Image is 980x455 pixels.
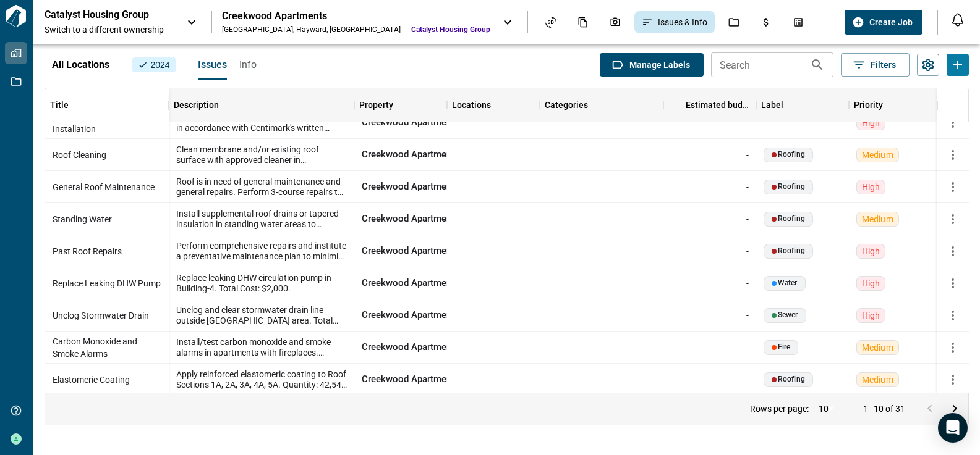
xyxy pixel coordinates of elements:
div: Roofing [772,375,805,383]
button: Sort [219,96,236,114]
div: Creekwood Apartments [354,267,447,299]
div: Open Intercom Messenger [938,413,968,443]
div: Description [174,88,219,122]
span: high [862,181,880,193]
span: Info [239,59,257,71]
span: Filters [871,59,896,71]
button: Create Job [845,10,922,35]
span: - [746,181,749,193]
button: 2024 [132,57,176,72]
div: Creekwood Apartments [354,203,447,235]
span: high [862,309,880,322]
p: Rows per page: [750,405,809,413]
div: Title [45,88,169,122]
div: Creekwood Apartments [354,364,447,396]
div: base tabs [185,50,257,80]
span: - [746,213,749,225]
span: General Roof Maintenance [53,181,155,193]
div: Documents [570,12,596,33]
div: Locations [452,88,491,122]
div: Property [359,88,393,122]
div: Fire [772,343,790,351]
div: Locations [447,88,540,122]
span: Replace leaking DHW circulation pump in Building-4. Total Cost: $2,000. [176,273,347,294]
span: high [862,277,880,290]
button: Manage Labels [600,53,704,77]
span: Manage Labels [629,59,690,71]
button: Settings [917,54,939,76]
div: 10 [814,400,843,418]
span: Carbon Monoxide and Smoke Alarms [53,335,161,360]
div: Description [169,88,354,122]
p: 1–10 of 31 [863,405,905,413]
div: Creekwood Apartments [354,171,447,203]
span: medium [862,149,893,161]
span: medium [862,341,893,354]
div: Water [772,279,798,287]
span: high [862,117,880,129]
span: - [746,117,749,129]
span: Apply reinforced elastomeric coating to Roof Sections 1A, 2A, 3A, 4A, 5A. Quantity: 42,540 SF, To... [176,369,347,390]
div: Title [50,88,69,122]
span: Safety Equipment Installation [53,111,161,135]
span: Install supplemental roof drains or tapered insulation in standing water areas to improve drainage. [176,209,347,230]
span: Catalyst Housing Group [411,25,490,35]
div: Issues & Info [634,11,715,33]
div: Categories [540,88,663,122]
button: Open notification feed [948,10,968,30]
span: Issues [198,59,227,71]
span: Past Roof Repairs [53,245,122,257]
div: Roofing [772,151,805,159]
span: - [746,149,749,161]
p: All Locations [52,57,109,72]
div: [GEOGRAPHIC_DATA] , Hayward , [GEOGRAPHIC_DATA] [222,25,401,35]
div: Takeoff Center [785,12,811,33]
button: Sort [783,96,801,114]
button: Sort [883,96,900,114]
div: Estimated budget [663,88,756,122]
span: - [746,309,749,322]
span: medium [862,213,893,225]
div: Budgets [753,12,779,33]
div: Creekwood Apartments [354,139,447,171]
div: Property [354,88,447,122]
span: - [746,341,749,354]
div: Categories [545,88,588,122]
span: 2024 [137,59,171,71]
span: Roof is in need of general maintenance and general repairs. Perform 3-course repairs to all deter... [176,177,347,198]
div: Jobs [721,12,747,33]
div: Creekwood Apartments [354,107,447,139]
span: - [746,277,749,290]
span: Switch to a different ownership [45,23,174,36]
div: Photos [602,12,628,33]
span: Elastomeric Coating [53,374,130,386]
div: Label [756,88,849,122]
div: Priority [854,88,883,122]
button: Filters [841,53,910,77]
div: Creekwood Apartments [354,299,447,332]
span: Unclog and clear stormwater drain line outside [GEOGRAPHIC_DATA] area. Total Cost: $2,000. [176,305,347,326]
div: Roofing [772,183,805,191]
button: Go to next page [942,396,967,421]
button: Add Issues or Info [947,54,969,76]
span: - [746,374,749,386]
div: Estimated budget [686,88,751,122]
div: Creekwood Apartments [354,332,447,364]
div: Label [761,88,783,122]
span: Unclog Stormwater Drain [53,309,149,322]
span: Perform comprehensive repairs and institute a preventative maintenance plan to minimize unforesee... [176,241,347,262]
span: - [746,245,749,257]
span: Create Job [869,16,913,28]
span: Install/test carbon monoxide and smoke alarms in apartments with fireplaces. Quantity: 40 EA, Tot... [176,337,347,358]
div: Creekwood Apartments [222,10,490,22]
span: Issues & Info [658,16,707,28]
span: high [862,245,880,257]
span: Replace Leaking DHW Pump [53,277,161,290]
span: Roof Cleaning [53,149,106,161]
div: Asset View [538,12,564,33]
button: Sort [668,96,686,114]
span: Clean membrane and/or existing roof surface with approved cleaner in preparation of repair. Perfo... [176,144,347,165]
button: Sort [69,97,86,114]
div: Roofing [772,247,805,255]
div: Roofing [772,215,805,223]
